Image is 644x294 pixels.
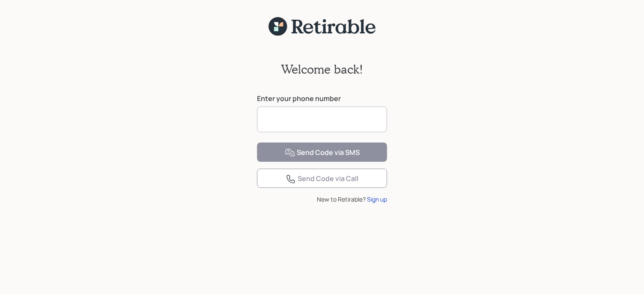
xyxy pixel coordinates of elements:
[285,148,360,158] div: Send Code via SMS
[257,195,387,204] div: New to Retirable?
[286,174,358,184] div: Send Code via Call
[281,62,363,77] h2: Welcome back!
[257,143,387,162] button: Send Code via SMS
[257,94,387,103] label: Enter your phone number
[257,169,387,188] button: Send Code via Call
[367,195,387,204] div: Sign up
